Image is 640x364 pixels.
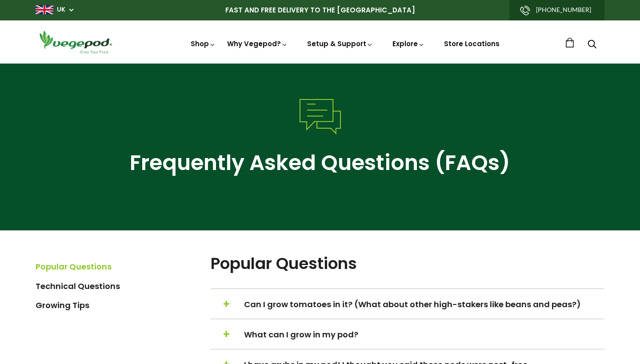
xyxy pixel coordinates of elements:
img: Vegepod [36,29,116,55]
a: Technical Questions [36,281,120,292]
span: Can I grow tomatoes in it? (What about other high-stakers like beans and peas?) [244,298,603,310]
a: Growing Tips [36,300,89,311]
h1: Frequently Asked Questions (FAQs) [36,147,604,179]
a: Shop [191,39,216,48]
h2: Popular Questions [211,253,604,275]
span: + [223,326,230,343]
a: Why Vegepod? [227,39,288,48]
a: UK [57,5,65,14]
a: Explore [392,39,424,48]
span: + [223,296,230,313]
a: Search [588,40,596,50]
img: gb_large.png [36,5,53,14]
span: What can I grow in my pod? [244,328,603,340]
img: FAQ icon [300,99,341,135]
a: Setup & Support [307,39,373,48]
a: Popular Questions [36,261,112,272]
a: Store Locations [444,39,500,48]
